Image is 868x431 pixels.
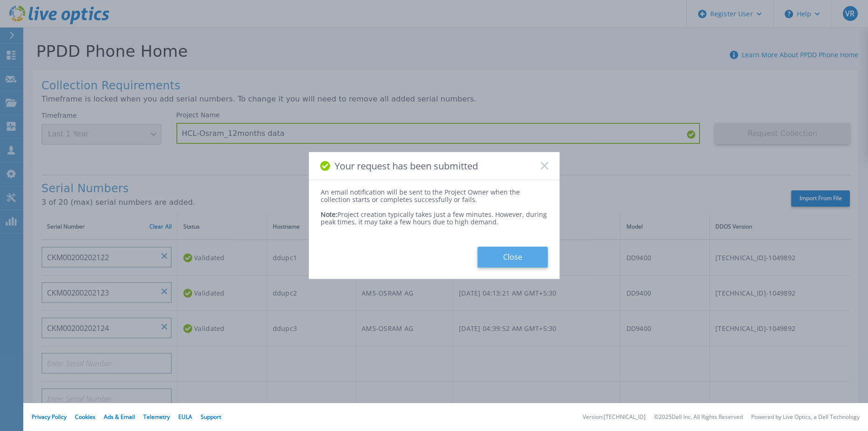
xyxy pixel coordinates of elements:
div: An email notification will be sent to the Project Owner when the collection starts or completes s... [321,189,548,203]
li: Powered by Live Optics, a Dell Technology [751,414,860,420]
span: Note: [321,210,337,219]
a: Privacy Policy [32,413,67,421]
li: Version: [TECHNICAL_ID] [583,414,646,420]
li: © 2025 Dell Inc. All Rights Reserved [654,414,743,420]
div: Project creation typically takes just a few minutes. However, during peak times, it may take a fe... [321,203,548,226]
a: EULA [178,413,192,421]
a: Support [201,413,221,421]
a: Telemetry [143,413,170,421]
a: Ads & Email [104,413,135,421]
a: Cookies [75,413,95,421]
span: Your request has been submitted [335,161,478,171]
button: Close [478,247,548,268]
